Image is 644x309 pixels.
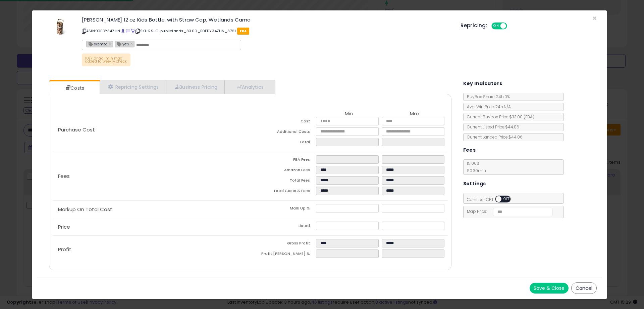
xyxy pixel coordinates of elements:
span: × [592,13,597,23]
a: Repricing Settings [100,80,166,94]
button: Cancel [571,282,597,294]
p: ASIN: B0FDY34ZHN | SKU: RS-O-publiclands_33.00_B0FDY34ZHN_3761 [82,26,450,36]
button: Save & Close [530,283,569,294]
p: Markup On Total Cost [53,207,250,212]
p: Purchase Cost [53,127,250,132]
td: FBA Fees [250,155,316,166]
td: Profit [PERSON_NAME] % [250,249,316,260]
p: 10/7 ar adj min max added to weekly check [82,53,130,66]
a: Analytics [225,80,274,94]
span: Current Buybox Price: [464,114,534,120]
td: Gross Profit [250,239,316,249]
td: Additional Costs [250,127,316,138]
span: Current Listed Price: $44.86 [464,124,519,130]
td: Total [250,138,316,148]
h3: [PERSON_NAME] 12 oz Kids Bottle, with Straw Cap, Wetlands Camo [82,17,450,22]
h5: Repricing: [461,23,487,28]
span: ON [492,23,500,29]
span: Avg. Win Price 24h: N/A [464,104,511,110]
td: Listed [250,222,316,232]
td: Amazon Fees [250,166,316,176]
span: exempt [87,41,107,47]
span: yeti [115,41,129,47]
span: 15.00 % [464,160,486,173]
a: × [109,40,113,46]
p: Profit [53,247,250,252]
span: ( FBA ) [524,114,534,120]
span: Current Landed Price: $44.86 [464,134,523,140]
span: FBA [237,28,250,35]
td: Total Fees [250,176,316,187]
span: $33.00 [509,114,534,120]
p: Fees [53,173,250,179]
h5: Fees [463,146,476,154]
td: Mark Up % [250,204,316,215]
a: BuyBox page [121,28,125,34]
a: Business Pricing [166,80,225,94]
span: OFF [501,196,512,202]
p: Price [53,224,250,230]
img: 31uuG3kGa0L._SL60_.jpg [50,17,70,37]
span: Consider CPT: [464,197,520,202]
span: BuyBox Share 24h: 0% [464,94,510,100]
h5: Settings [463,180,486,188]
th: Min [316,111,382,117]
span: $0.30 min [464,168,486,173]
a: All offer listings [126,28,130,34]
a: Your listing only [131,28,135,34]
span: Map Price: [464,208,553,214]
td: Cost [250,117,316,127]
h5: Key Indicators [463,79,502,88]
a: × [130,40,135,46]
span: OFF [506,23,517,29]
td: Total Costs & Fees [250,187,316,197]
a: Costs [49,81,99,95]
th: Max [382,111,447,117]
